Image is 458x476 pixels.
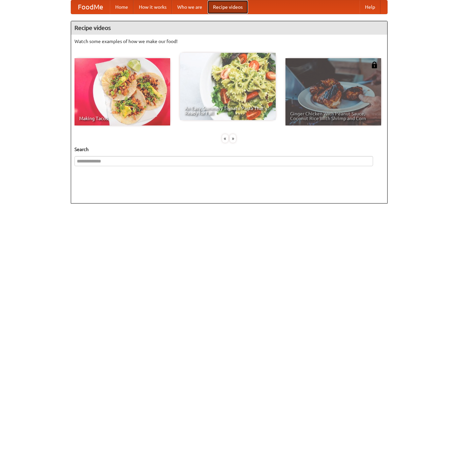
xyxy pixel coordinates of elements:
a: Making Tacos [74,58,170,125]
p: Watch some examples of how we make our food! [74,38,384,45]
h5: Search [74,146,384,153]
a: How it works [133,0,172,14]
img: 483408.png [371,62,378,68]
div: » [230,134,236,143]
a: Home [110,0,133,14]
div: « [222,134,228,143]
h4: Recipe videos [71,21,387,35]
a: An Easy, Summery Tomato Pasta That's Ready for Fall [180,53,276,120]
a: Who we are [172,0,208,14]
a: Help [360,0,380,14]
a: Recipe videos [208,0,248,14]
a: FoodMe [71,0,110,14]
span: Making Tacos [79,116,165,121]
span: An Easy, Summery Tomato Pasta That's Ready for Fall [185,106,271,115]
